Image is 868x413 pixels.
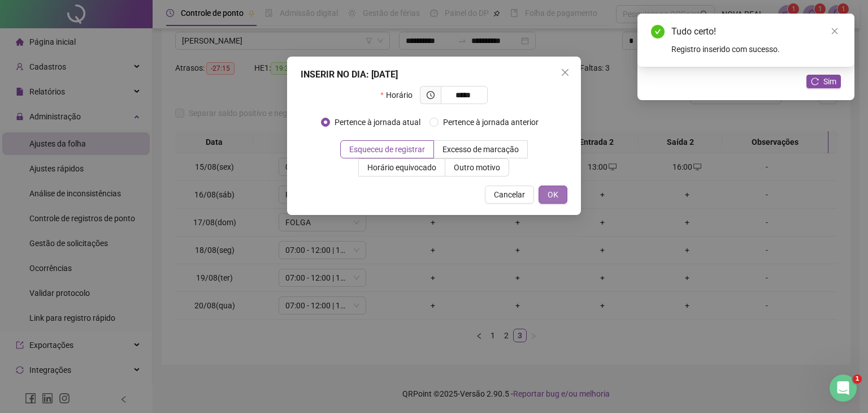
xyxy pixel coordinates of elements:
[442,145,519,154] span: Excesso de marcação
[823,75,836,88] span: Sim
[330,116,425,128] span: Pertence à jornada atual
[427,91,435,99] span: clock-circle
[439,116,543,128] span: Pertence à jornada anterior
[671,25,841,38] div: Tudo certo!
[485,186,534,204] button: Cancelar
[301,68,567,81] div: INSERIR NO DIA : [DATE]
[548,188,558,201] span: OK
[806,75,841,88] button: Sim
[671,43,841,55] div: Registro inserido com sucesso.
[494,188,525,201] span: Cancelar
[454,163,500,172] span: Outro motivo
[539,186,567,204] button: OK
[561,68,570,77] span: close
[367,163,436,172] span: Horário equivocado
[556,63,574,81] button: Close
[830,375,857,402] iframe: Intercom live chat
[853,375,862,384] span: 1
[831,27,839,35] span: close
[349,145,425,154] span: Esqueceu de registrar
[811,78,819,85] span: reload
[651,25,665,38] span: check-circle
[380,86,419,104] label: Horário
[828,25,841,37] a: Close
